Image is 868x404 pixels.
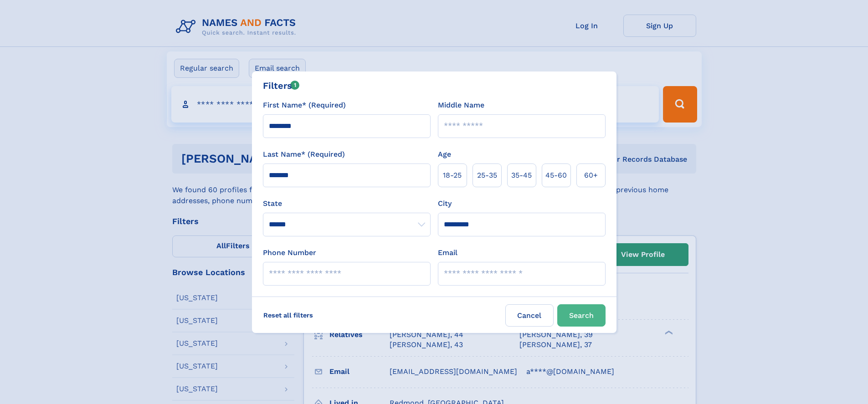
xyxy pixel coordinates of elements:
span: 45‑60 [545,170,567,181]
label: Age [438,149,451,160]
label: First Name* (Required) [263,100,346,111]
span: 60+ [584,170,598,181]
label: Middle Name [438,100,484,111]
span: 35‑45 [511,170,532,181]
label: Cancel [505,304,554,327]
label: City [438,198,452,209]
button: Search [557,304,606,327]
label: Last Name* (Required) [263,149,345,160]
label: State [263,198,431,209]
label: Phone Number [263,247,316,258]
label: Email [438,247,457,258]
label: Reset all filters [257,304,319,326]
div: Filters [263,79,300,92]
span: 18‑25 [443,170,462,181]
span: 25‑35 [477,170,497,181]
